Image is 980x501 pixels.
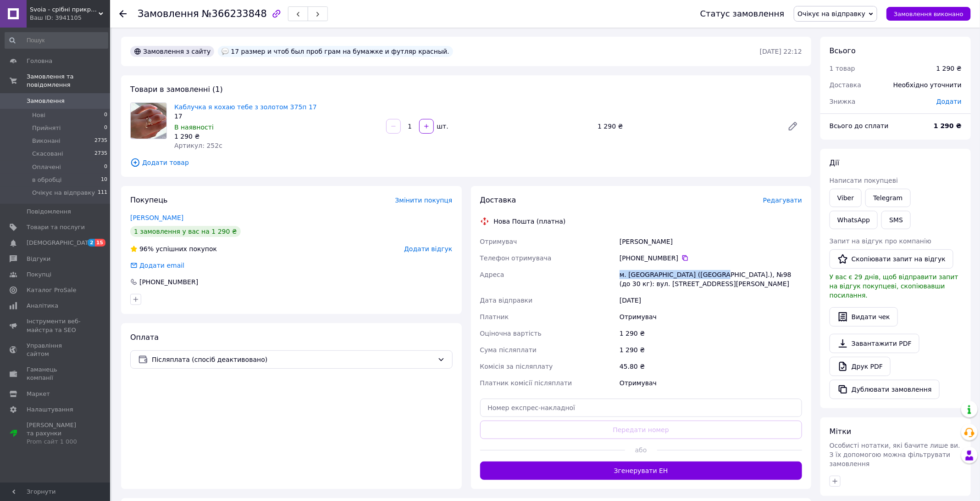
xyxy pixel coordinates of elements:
[830,427,852,436] span: Мітки
[480,313,509,321] span: Платник
[174,124,214,131] span: В наявності
[830,237,931,245] span: Запит на відгук про компанію
[94,150,107,158] span: 2735
[881,211,911,229] button: SMS
[480,330,542,337] span: Оціночна вартість
[27,317,85,334] span: Інструменти веб-майстра та SEO
[618,309,804,325] div: Отримувач
[27,239,94,247] span: [DEMOGRAPHIC_DATA]
[830,65,855,72] span: 1 товар
[480,254,552,262] span: Телефон отримувача
[27,405,73,414] span: Налаштування
[174,112,379,121] div: 17
[27,302,58,310] span: Аналітика
[620,253,802,263] div: [PHONE_NUMBER]
[27,366,85,382] span: Гаманець компанії
[618,375,804,391] div: Отримувач
[763,197,802,204] span: Редагувати
[32,150,63,158] span: Скасовані
[830,249,953,269] button: Скопіювати запит на відгук
[27,255,50,263] span: Відгуки
[27,208,71,216] span: Повідомлення
[32,189,95,197] span: Очікує на відправку
[830,98,856,105] span: Знижка
[27,438,85,446] div: Prom сайт 1 000
[27,223,85,231] span: Товари та послуги
[27,342,85,358] span: Управління сайтом
[27,97,65,105] span: Замовлення
[27,286,76,294] span: Каталог ProSale
[830,442,960,467] span: Особисті нотатки, які бачите лише ви. З їх допомогою можна фільтрувати замовлення
[130,333,159,342] span: Оплата
[480,297,533,304] span: Дата відправки
[618,292,804,309] div: [DATE]
[618,342,804,358] div: 1 290 ₴
[618,325,804,342] div: 1 290 ₴
[130,46,214,57] div: Замовлення з сайту
[30,14,110,22] div: Ваш ID: 3941105
[27,390,50,398] span: Маркет
[32,111,45,119] span: Нові
[139,245,154,253] span: 96%
[218,46,453,57] div: 17 размер и чтоб был проб грам на бумажке и футляр красный.
[936,98,962,105] span: Додати
[618,358,804,375] div: 45.80 ₴
[130,85,223,94] span: Товари в замовленні (1)
[32,163,61,171] span: Оплачені
[480,238,517,245] span: Отримувач
[480,196,516,204] span: Доставка
[131,103,166,139] img: Каблучка я кохаю тебе з золотом 375п 17
[480,462,803,480] button: Згенерувати ЕН
[395,197,453,204] span: Змінити покупця
[130,244,217,253] div: успішних покупок
[830,177,898,184] span: Написати покупцеві
[798,10,866,17] span: Очікує на відправку
[404,245,452,253] span: Додати відгук
[480,399,803,417] input: Номер експрес-накладної
[5,32,108,49] input: Пошук
[830,122,889,129] span: Всього до сплати
[894,11,963,17] span: Замовлення виконано
[435,122,449,131] div: шт.
[830,158,839,167] span: Дії
[130,196,168,204] span: Покупець
[32,124,61,132] span: Прийняті
[27,73,110,89] span: Замовлення та повідомлення
[130,158,802,168] span: Додати товар
[27,57,52,65] span: Головна
[760,48,802,55] time: [DATE] 22:12
[830,189,862,207] a: Viber
[221,48,229,55] img: :speech_balloon:
[130,226,241,237] div: 1 замовлення у вас на 1 290 ₴
[94,137,107,145] span: 2735
[700,9,785,18] div: Статус замовлення
[30,6,99,14] span: Svoia - срібні прикраси
[865,189,910,207] a: Telegram
[104,111,107,119] span: 0
[27,421,85,446] span: [PERSON_NAME] та рахунки
[830,211,878,229] a: WhatsApp
[492,217,568,226] div: Нова Пошта (платна)
[88,239,95,247] span: 2
[594,120,780,133] div: 1 290 ₴
[95,239,105,247] span: 15
[830,380,940,399] button: Дублювати замовлення
[129,261,185,270] div: Додати email
[174,132,379,141] div: 1 290 ₴
[152,355,434,365] span: Післяплата (спосіб деактивовано)
[480,271,504,278] span: Адреса
[202,8,267,19] span: №366233848
[830,46,856,55] span: Всього
[27,270,51,279] span: Покупці
[830,81,861,89] span: Доставка
[138,261,185,270] div: Додати email
[625,445,657,455] span: або
[138,277,199,287] div: [PHONE_NUMBER]
[618,266,804,292] div: м. [GEOGRAPHIC_DATA] ([GEOGRAPHIC_DATA].), №98 (до 30 кг): вул. [STREET_ADDRESS][PERSON_NAME]
[480,346,537,354] span: Сума післяплати
[104,124,107,132] span: 0
[138,8,199,19] span: Замовлення
[130,214,183,221] a: [PERSON_NAME]
[174,103,317,111] a: Каблучка я кохаю тебе з золотом 375п 17
[830,334,919,353] a: Завантажити PDF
